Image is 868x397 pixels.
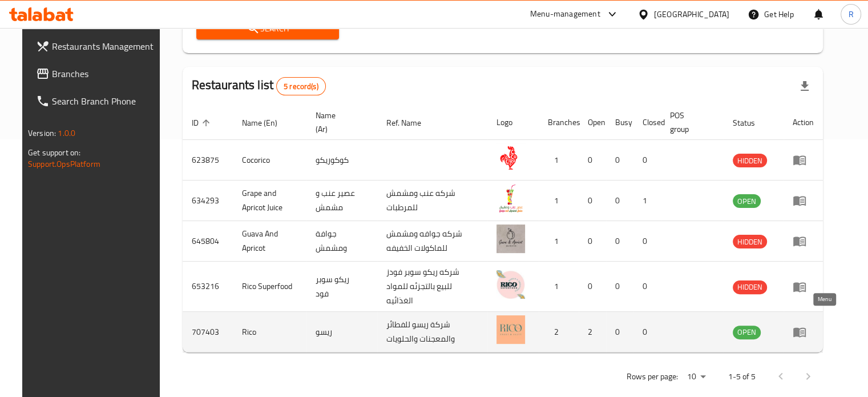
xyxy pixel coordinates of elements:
[192,116,213,130] span: ID
[233,312,306,352] td: Rico
[539,221,579,262] td: 1
[233,181,306,221] td: Grape and Apricot Juice
[627,370,678,384] p: Rows per page:
[183,140,233,181] td: 623875
[377,181,487,221] td: شركه عنب ومشمش للمرطبات
[242,116,292,130] span: Name (En)
[233,140,306,181] td: Cocorico
[233,221,306,262] td: Guava And Apricot
[633,312,661,352] td: 0
[733,116,770,130] span: Status
[539,312,579,352] td: 2
[793,194,814,207] div: Menu
[633,181,661,221] td: 1
[27,33,167,60] a: Restaurants Management
[579,140,606,181] td: 0
[496,143,525,172] img: Cocorico
[183,181,233,221] td: 634293
[496,270,525,299] img: Rico Superfood
[793,234,814,248] div: Menu
[58,126,75,141] span: 1.0.0
[306,262,377,312] td: ريكو سوبر فود
[606,140,633,181] td: 0
[606,181,633,221] td: 0
[633,140,661,181] td: 0
[539,181,579,221] td: 1
[579,181,606,221] td: 0
[633,221,661,262] td: 0
[606,105,633,140] th: Busy
[52,39,158,53] span: Restaurants Management
[183,262,233,312] td: 653216
[793,280,814,294] div: Menu
[28,126,56,141] span: Version:
[848,8,853,21] span: R
[539,262,579,312] td: 1
[306,221,377,262] td: جوافة ومشمش
[733,280,767,294] span: HIDDEN
[377,221,487,262] td: شركه جوافه ومشمش للماكولات الخفيفه
[183,105,823,352] table: enhanced table
[539,105,579,140] th: Branches
[28,145,80,160] span: Get support on:
[306,181,377,221] td: عصير عنب و مشمش
[377,312,487,352] td: شركة ريسو للفطائر والمعجنات والحلويات
[276,77,326,95] div: Total records count
[277,81,325,92] span: 5 record(s)
[606,221,633,262] td: 0
[784,105,823,140] th: Action
[530,7,600,21] div: Menu-management
[487,105,539,140] th: Logo
[316,109,364,136] span: Name (Ar)
[579,262,606,312] td: 0
[306,312,377,352] td: ريسو
[196,18,340,39] button: Search
[728,370,756,384] p: 1-5 of 5
[606,262,633,312] td: 0
[27,87,167,115] a: Search Branch Phone
[183,221,233,262] td: 645804
[192,77,326,95] h2: Restaurants list
[306,140,377,181] td: كوكوريكو
[633,262,661,312] td: 0
[793,153,814,167] div: Menu
[733,154,767,167] div: HIDDEN
[733,154,767,167] span: HIDDEN
[496,184,525,212] img: Grape and Apricot Juice
[683,368,710,386] div: Rows per page:
[183,312,233,352] td: 707403
[496,315,525,344] img: Rico
[579,105,606,140] th: Open
[606,312,633,352] td: 0
[579,221,606,262] td: 0
[654,8,729,21] div: [GEOGRAPHIC_DATA]
[205,22,330,36] span: Search
[733,326,761,339] div: OPEN
[386,116,436,130] span: Ref. Name
[377,262,487,312] td: شركه ريكو سوبر فودز للبيع بالتجزئه للمواد الغذائيه
[633,105,661,140] th: Closed
[27,60,167,87] a: Branches
[496,224,525,253] img: Guava And Apricot
[670,109,710,136] span: POS group
[733,194,761,208] div: OPEN
[52,67,158,81] span: Branches
[733,235,767,248] span: HIDDEN
[733,235,767,248] div: HIDDEN
[233,262,306,312] td: Rico Superfood
[28,157,100,171] a: Support.OpsPlatform
[791,73,818,100] div: Export file
[52,94,158,108] span: Search Branch Phone
[539,140,579,181] td: 1
[579,312,606,352] td: 2
[733,195,761,208] span: OPEN
[733,326,761,339] span: OPEN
